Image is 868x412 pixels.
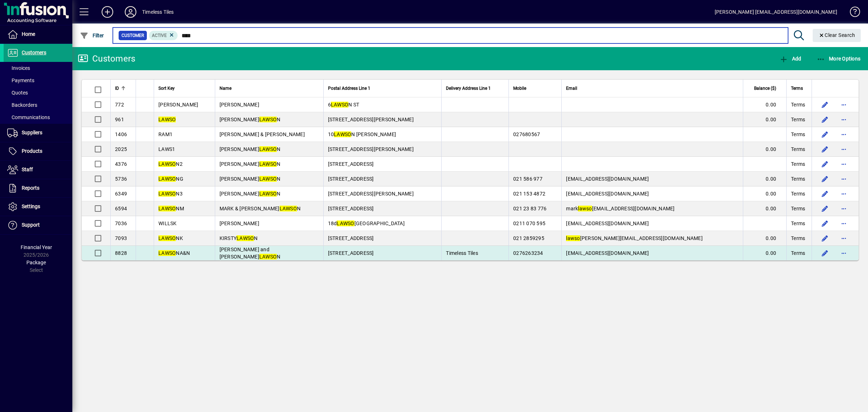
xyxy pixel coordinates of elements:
td: 0.00 [743,97,786,112]
button: Edit [819,188,831,199]
div: [PERSON_NAME] [EMAIL_ADDRESS][DOMAIN_NAME] [715,6,837,18]
a: Support [4,216,72,234]
em: LAWSO [259,254,277,260]
span: [EMAIL_ADDRESS][DOMAIN_NAME] [566,250,649,256]
td: 0.00 [743,246,786,260]
span: Customers [22,50,46,55]
span: 0211 070 595 [513,220,545,226]
span: 2025 [115,146,127,152]
span: 021 586 977 [513,176,542,182]
span: Financial Year [21,244,52,250]
span: Delivery Address Line 1 [446,84,491,92]
em: LAWSO [259,146,277,152]
span: Filter [80,33,104,38]
em: LAWSO [259,161,277,167]
span: mark [EMAIL_ADDRESS][DOMAIN_NAME] [566,206,675,211]
span: [PERSON_NAME] and [PERSON_NAME] N [220,247,281,260]
span: Quotes [7,90,28,96]
span: 1406 [115,131,127,137]
button: More options [838,247,850,259]
button: Edit [819,99,831,110]
span: Terms [791,101,805,108]
span: Communications [7,114,50,120]
span: [STREET_ADDRESS][PERSON_NAME] [328,191,414,197]
em: LAWSO [237,235,254,241]
span: Mobile [513,84,526,92]
button: Profile [119,5,142,18]
a: Knowledge Base [844,1,859,25]
td: 0.00 [743,186,786,201]
button: More options [838,158,850,170]
span: More Options [817,56,861,62]
span: Settings [22,203,40,209]
span: Active [152,33,167,38]
span: [EMAIL_ADDRESS][DOMAIN_NAME] [566,220,649,226]
td: 0.00 [743,172,786,186]
a: Payments [4,74,72,87]
span: Home [22,31,35,37]
button: Edit [819,173,831,185]
div: Email [566,84,739,92]
button: Edit [819,203,831,214]
button: Edit [819,143,831,155]
span: N3 [158,191,183,197]
span: Clear Search [818,32,855,38]
span: Support [22,222,40,228]
span: Name [220,84,231,92]
span: Invoices [7,65,30,71]
span: [PERSON_NAME] N [220,191,281,197]
div: ID [115,84,131,92]
button: More options [838,129,850,140]
a: Home [4,25,72,43]
span: Add [779,56,801,62]
span: Terms [791,84,803,92]
button: Edit [819,114,831,125]
span: Staff [22,167,33,172]
span: MARK & [PERSON_NAME] N [220,206,301,211]
button: Edit [819,247,831,259]
span: [STREET_ADDRESS][PERSON_NAME] [328,146,414,152]
span: 6594 [115,206,127,211]
span: 18d [GEOGRAPHIC_DATA] [328,220,405,226]
span: Customer [122,32,144,39]
span: [PERSON_NAME] N [220,176,281,182]
button: Filter [78,29,106,42]
a: Invoices [4,62,72,74]
span: Terms [791,175,805,182]
span: [STREET_ADDRESS] [328,161,374,167]
span: 021 153 4872 [513,191,545,197]
span: Products [22,148,42,154]
em: LAWSO [158,191,176,197]
span: Terms [791,205,805,212]
span: [PERSON_NAME] N [220,161,281,167]
button: Edit [819,129,831,140]
button: More options [838,143,850,155]
em: LAWSO [158,117,176,122]
span: Package [26,260,46,265]
button: More options [838,218,850,229]
span: NA&N [158,250,190,256]
span: Timeless Tiles [446,250,478,256]
span: Terms [791,160,805,168]
button: Edit [819,158,831,170]
em: lawso [566,235,580,241]
div: Name [220,84,319,92]
span: Terms [791,235,805,242]
span: [EMAIL_ADDRESS][DOMAIN_NAME] [566,176,649,182]
span: 021 23 83 776 [513,206,546,211]
span: Suppliers [22,130,42,135]
button: More options [838,173,850,185]
button: Edit [819,218,831,229]
span: Terms [791,190,805,197]
a: Reports [4,179,72,197]
span: 021 2859295 [513,235,544,241]
em: LAWSO [331,102,348,108]
em: LAWSO [337,220,354,226]
em: lawso [578,206,592,211]
button: More Options [815,52,863,65]
span: Reports [22,185,39,191]
span: 6349 [115,191,127,197]
span: Sort Key [158,84,175,92]
span: [PERSON_NAME] N [220,146,281,152]
em: LAWSO [280,206,297,211]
